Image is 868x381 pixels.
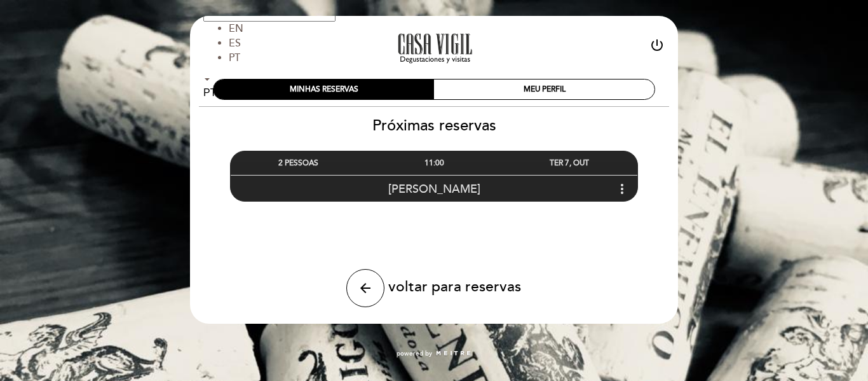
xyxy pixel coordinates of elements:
[388,278,521,296] span: voltar para reservas
[358,281,373,296] i: arrow_back
[434,80,654,99] div: MEU PERFIL
[229,22,243,35] span: EN
[189,116,679,135] h2: Próximas reservas
[388,182,480,196] span: [PERSON_NAME]
[346,269,384,307] button: arrow_back
[649,38,665,57] button: power_settings_new
[502,151,637,175] div: TER 7, OUT
[366,151,501,175] div: 11:00
[614,181,630,197] i: more_vert
[649,38,665,53] i: power_settings_new
[229,37,241,50] span: ES
[397,349,471,358] a: powered by
[229,52,240,64] span: PT
[397,349,432,358] span: powered by
[355,30,513,65] a: Casa Vigil - SÓLO Visitas y Degustaciones
[231,151,366,175] div: 2 PESSOAS
[435,350,471,357] img: MEITRE
[214,80,434,99] div: MINHAS RESERVAS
